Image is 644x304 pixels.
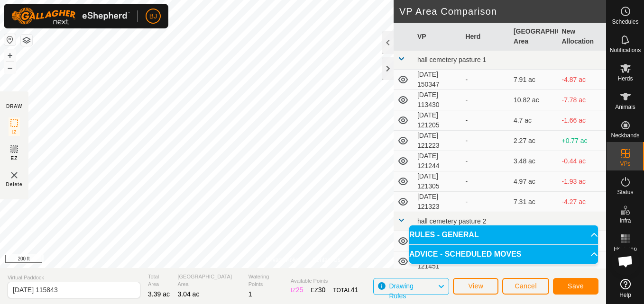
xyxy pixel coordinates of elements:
[619,292,631,298] span: Help
[4,50,16,61] button: +
[465,116,506,125] div: -
[11,8,130,25] img: Gallagher Logo
[558,192,606,212] td: -4.27 ac
[414,151,462,171] td: [DATE] 121244
[617,189,633,195] span: Status
[510,23,558,51] th: [GEOGRAPHIC_DATA] Area
[318,286,326,294] span: 30
[558,171,606,192] td: -1.93 ac
[558,151,606,171] td: -0.44 ac
[351,286,359,294] span: 41
[4,62,16,73] button: –
[409,225,598,244] p-accordion-header: RULES - GENERAL
[465,177,506,187] div: -
[510,70,558,90] td: 7.91 ac
[177,273,240,288] span: [GEOGRAPHIC_DATA] Area
[510,131,558,151] td: 2.27 ac
[399,6,606,17] h2: VP Area Comparison
[607,275,644,302] a: Help
[558,23,606,51] th: New Allocation
[611,133,639,138] span: Neckbands
[612,19,638,25] span: Schedules
[417,56,487,63] span: hall cemetery pasture 1
[620,161,630,167] span: VPs
[291,277,358,285] span: Available Points
[465,197,506,207] div: -
[4,34,16,45] button: Reset Map
[617,76,633,81] span: Herds
[409,245,598,264] p-accordion-header: ADVICE - SCHEDULED MOVES
[248,273,283,288] span: Watering Points
[414,110,462,131] td: [DATE] 121205
[510,151,558,171] td: 3.48 ac
[468,282,483,290] span: View
[296,286,304,294] span: 25
[311,285,325,295] div: EZ
[414,192,462,212] td: [DATE] 121323
[148,290,170,298] span: 3.39 ac
[614,246,637,252] span: Heatmap
[461,23,510,51] th: Herd
[21,35,32,46] button: Map Layers
[414,23,462,51] th: VP
[333,285,358,295] div: TOTAL
[12,129,17,136] span: IZ
[510,90,558,110] td: 10.82 ac
[266,256,301,264] a: Privacy Policy
[553,278,598,295] button: Save
[619,218,631,224] span: Infra
[291,285,303,295] div: IZ
[417,217,487,225] span: hall cemetery pasture 2
[9,170,20,181] img: VP
[510,110,558,131] td: 4.7 ac
[611,247,640,276] a: Open chat
[409,250,521,258] span: ADVICE - SCHEDULED MOVES
[465,136,506,146] div: -
[558,90,606,110] td: -7.78 ac
[6,103,22,110] div: DRAW
[11,155,18,162] span: EZ
[177,290,199,298] span: 3.04 ac
[610,47,641,53] span: Notifications
[414,90,462,110] td: [DATE] 113430
[409,231,479,239] span: RULES - GENERAL
[453,278,498,295] button: View
[414,70,462,90] td: [DATE] 150347
[558,110,606,131] td: -1.66 ac
[568,282,584,290] span: Save
[389,282,413,300] span: Drawing Rules
[502,278,549,295] button: Cancel
[465,75,506,85] div: -
[8,274,140,282] span: Virtual Paddock
[465,95,506,105] div: -
[414,131,462,151] td: [DATE] 121223
[313,256,340,264] a: Contact Us
[558,70,606,90] td: -4.87 ac
[465,156,506,166] div: -
[248,290,252,298] span: 1
[148,273,170,288] span: Total Area
[414,171,462,192] td: [DATE] 121305
[510,171,558,192] td: 4.97 ac
[510,192,558,212] td: 7.31 ac
[515,282,537,290] span: Cancel
[615,104,635,110] span: Animals
[149,11,157,21] span: BJ
[558,131,606,151] td: +0.77 ac
[6,181,23,188] span: Delete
